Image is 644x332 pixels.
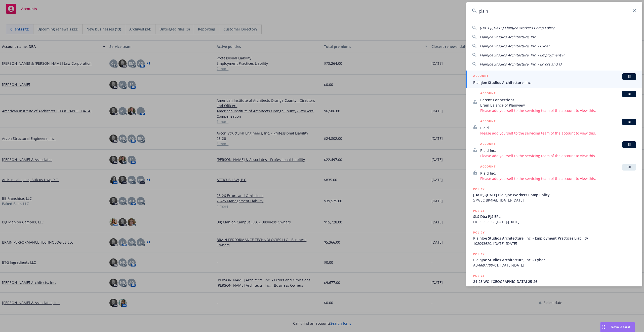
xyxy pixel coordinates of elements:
span: EKS3535308, [DATE]-[DATE] [473,219,636,224]
h5: POLICY [473,187,485,192]
h5: ACCOUNT [480,91,496,97]
span: Plaid [480,125,636,130]
a: POLICYPlainJoe Studios Architecture, Inc. - CyberAB-6697799-01, [DATE]-[DATE] [466,249,642,271]
div: Drag to move [600,322,607,332]
h5: ACCOUNT [480,141,496,147]
span: Please add yourself to the servicing team of the account to view this. [480,130,636,136]
span: 57WEC BK4F6L, [DATE]-[DATE] [473,197,636,203]
span: 24-25 WC- [GEOGRAPHIC_DATA] 25-26 [473,279,636,284]
span: PlainJoe Studios Architecture, Inc. - Cyber [480,44,550,48]
a: POLICY24-25 WC- [GEOGRAPHIC_DATA] 25-2657 WEC BK1VFZ, [DATE]-[DATE] [466,271,642,292]
h5: POLICY [473,273,485,278]
h5: ACCOUNT [480,119,496,125]
span: PlainJoe Studios Architecture, Inc. - Employment P [480,53,564,57]
a: ACCOUNTTRPlaid Inc.Please add yourself to the servicing team of the account to view this. [466,161,642,184]
h5: POLICY [473,208,485,213]
span: BI [624,74,634,79]
button: Nova Assist [600,322,635,332]
span: Parent Connections LLC [480,97,636,103]
span: 57 WEC BK1VFZ, [DATE]-[DATE] [473,284,636,289]
span: [DATE]-[DATE] PlainJoe Workers Comp Policy [480,25,554,30]
span: PlainJoe Studios Architecture, Inc. [480,35,537,39]
h5: POLICY [473,252,485,257]
input: Search... [466,2,642,20]
a: POLICYPlainJoe Studios Architecture, Inc. - Employment Practices Liability108093620, [DATE]-[DATE] [466,227,642,249]
span: SLS Dba PJS EPLI [473,214,636,219]
span: TR [624,165,634,170]
span: PlainJoe Studios Architecture, Inc. - Employment Practices Liability [473,236,636,241]
span: BI [624,92,634,96]
h5: ACCOUNT [480,164,496,170]
h5: POLICY [473,230,485,235]
a: ACCOUNTBIPlaidPlease add yourself to the servicing team of the account to view this. [466,116,642,139]
span: PlainJoe Studios Architecture, Inc. [473,80,636,85]
span: BI [624,142,634,147]
span: AB-6697799-01, [DATE]-[DATE] [473,262,636,268]
span: PlainJoe Studios Architecture, Inc. - Errors and O [480,62,561,67]
span: Plaid Inc. [480,148,636,153]
span: Plaid Inc. [480,171,636,176]
a: ACCOUNTBIParent Connections LLCBrain Balance of PlainviewPlease add yourself to the servicing tea... [466,88,642,116]
span: BI [624,120,634,124]
span: Nova Assist [611,325,631,329]
h5: ACCOUNT [473,73,489,79]
span: 108093620, [DATE]-[DATE] [473,241,636,246]
a: POLICYSLS Dba PJS EPLIEKS3535308, [DATE]-[DATE] [466,206,642,227]
span: Please add yourself to the servicing team of the account to view this. [480,153,636,158]
a: ACCOUNTBIPlaid Inc.Please add yourself to the servicing team of the account to view this. [466,139,642,161]
a: POLICY[DATE]-[DATE] PlainJoe Workers Comp Policy57WEC BK4F6L, [DATE]-[DATE] [466,184,642,206]
span: PlainJoe Studios Architecture, Inc. - Cyber [473,257,636,262]
span: Please add yourself to the servicing team of the account to view this. [480,176,636,181]
span: [DATE]-[DATE] PlainJoe Workers Comp Policy [473,192,636,197]
span: Brain Balance of Plainview [480,103,636,108]
a: ACCOUNTBIPlainJoe Studios Architecture, Inc. [466,71,642,88]
span: Please add yourself to the servicing team of the account to view this. [480,108,636,113]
